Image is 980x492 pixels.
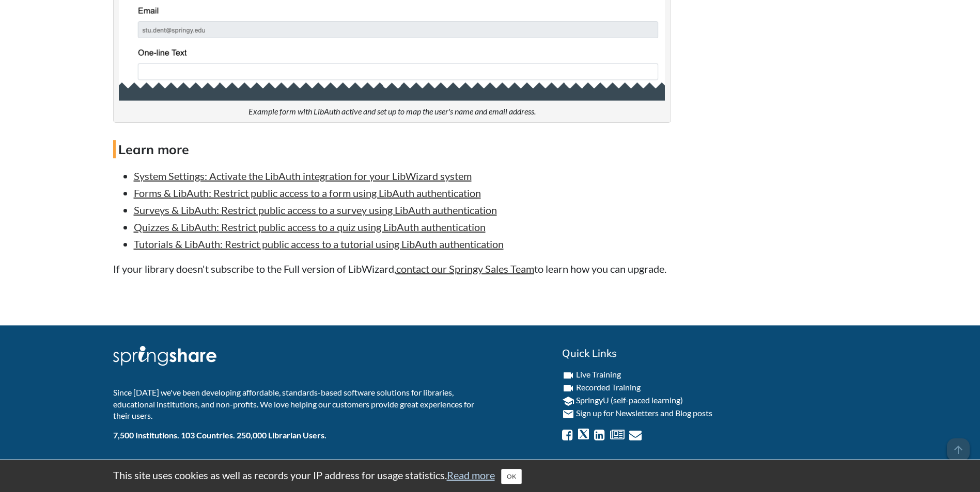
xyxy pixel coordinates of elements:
[396,263,534,275] a: contact our Springy Sales Team
[947,439,970,452] a: arrow_upward
[576,382,641,392] a: Recorded Training
[113,140,671,158] h4: Learn more
[134,221,486,233] a: Quizzes & LibAuth: Restrict public access to a quiz using LibAuth authentication
[562,346,867,360] h2: Quick Links
[576,369,621,379] a: Live Training
[103,468,878,484] div: This site uses cookies as well as records your IP address for usage statistics.
[113,430,326,440] b: 7,500 Institutions. 103 Countries. 250,000 Librarian Users.
[562,395,574,407] i: school
[134,170,472,182] a: System Settings: Activate the LibAuth integration for your LibWizard system
[113,387,483,421] p: Since [DATE] we've been developing affordable, standards-based software solutions for libraries, ...
[134,204,497,216] a: Surveys & LibAuth: Restrict public access to a survey using LibAuth authentication
[113,261,671,276] p: If your library doesn't subscribe to the Full version of LibWizard, to learn how you can upgrade.
[562,382,574,395] i: videocam
[501,469,522,484] button: Close
[248,106,536,117] figcaption: Example form with LibAuth active and set up to map the user's name and email address.
[113,346,216,366] img: Springshare
[562,369,574,382] i: videocam
[134,238,504,250] a: Tutorials & LibAuth: Restrict public access to a tutorial using LibAuth authentication
[447,469,495,481] a: Read more
[576,395,683,405] a: SpringyU (self-paced learning)
[947,438,970,461] span: arrow_upward
[562,408,574,420] i: email
[576,408,712,418] a: Sign up for Newsletters and Blog posts
[134,187,481,199] a: Forms & LibAuth: Restrict public access to a form using LibAuth authentication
